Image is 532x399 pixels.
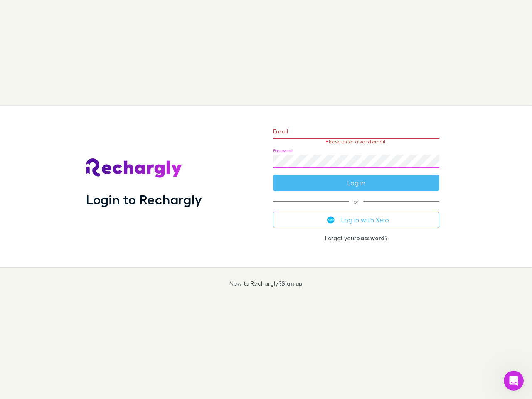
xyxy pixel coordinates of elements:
[281,280,303,287] a: Sign up
[273,148,293,154] label: Password
[273,201,439,202] span: or
[273,175,439,191] button: Log in
[86,192,202,207] h1: Login to Rechargly
[86,158,182,178] img: Rechargly's Logo
[356,234,384,241] a: password
[273,139,439,145] p: Please enter a valid email.
[327,216,335,224] img: Xero's logo
[229,280,303,287] p: New to Rechargly?
[273,235,439,241] p: Forgot your ?
[273,212,439,228] button: Log in with Xero
[504,371,524,391] iframe: Intercom live chat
